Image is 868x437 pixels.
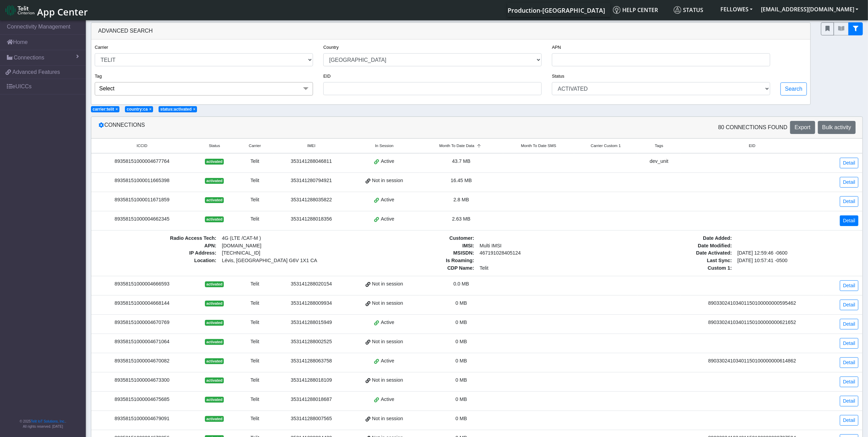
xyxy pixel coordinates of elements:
span: Status [209,143,220,149]
span: country:ca [127,107,148,112]
div: Telit [240,158,269,165]
span: activated [205,339,224,345]
span: status:activated [160,107,192,112]
div: 89358151000004670082 [95,357,189,365]
div: 89033024103401150100000000614862 [685,357,820,365]
div: 353141288020154 [278,280,345,288]
span: App Center [37,5,88,18]
span: CDP Name : [353,265,477,272]
span: ICCID [137,143,147,149]
span: Connections [14,54,44,62]
div: Telit [240,396,269,403]
div: 89033024103401150100000000595462 [685,300,820,307]
span: 0 MB [455,396,467,402]
span: Date Activated : [611,249,735,257]
span: 467191028405124 [477,249,601,257]
div: 89358151000004670769 [95,319,189,326]
a: Detail [840,215,858,226]
div: Telit [240,177,269,184]
a: Detail [840,338,858,349]
span: Not in session [372,280,403,288]
span: [DOMAIN_NAME] [219,242,343,250]
div: 89358151000004673300 [95,377,189,384]
label: Status [552,73,564,79]
span: Active [381,319,394,326]
span: activated [205,216,224,222]
span: × [193,107,195,112]
span: Active [381,196,394,204]
span: 80 Connections found [718,123,787,132]
div: 89358151000004679091 [95,415,189,423]
div: 353141288046811 [278,158,345,165]
span: 2.8 MB [453,197,469,202]
span: Carrier Custom 1 [591,143,621,149]
button: Bulk activity [818,121,856,134]
span: Month To Date SMS [521,143,556,149]
span: Not in session [372,177,403,184]
div: Telit [240,377,269,384]
span: Export [795,124,810,130]
div: 89358151000004675685 [95,396,189,403]
span: Radio Access Tech : [95,235,219,242]
span: 2.63 MB [452,216,471,222]
span: 0 MB [455,320,467,325]
div: Telit [240,280,269,288]
span: Carrier [249,143,261,149]
span: Lévis, [GEOGRAPHIC_DATA] G6V 1X1 CA [222,257,340,265]
span: IMSI : [353,242,477,250]
div: 89358151000011665398 [95,177,189,184]
span: Not in session [372,338,403,346]
span: 0 MB [455,300,467,306]
span: APN : [95,242,219,250]
span: Tags [655,143,663,149]
span: Last Sync : [611,257,735,265]
span: Production-[GEOGRAPHIC_DATA] [508,6,605,14]
a: Detail [840,280,858,291]
button: Close [116,107,118,111]
a: App Center [5,3,87,18]
button: Export [790,121,815,134]
a: Telit IoT Solutions, Inc. [31,419,65,423]
span: Not in session [372,377,403,384]
div: Telit [240,415,269,423]
img: knowledge.svg [613,6,621,14]
span: 0.0 MB [453,281,469,287]
div: 353141288018109 [278,377,345,384]
span: carrier:telit [93,107,114,112]
span: activated [205,159,224,164]
div: 89358151000004668144 [95,300,189,307]
div: 353141288002525 [278,338,345,346]
button: Close [193,107,195,111]
div: 353141288018356 [278,215,345,223]
span: activated [205,358,224,364]
span: Is Roaming : [353,257,477,265]
a: Help center [610,3,671,17]
div: 353141288015949 [278,319,345,326]
span: activated [205,178,224,183]
span: Month To Date Data [439,143,474,149]
a: Detail [840,300,858,310]
span: Date Added : [611,235,735,242]
span: activated [205,320,224,325]
div: 89033024103401150100000000621652 [685,319,820,326]
img: logo-telit-cinterion-gw-new.png [5,5,34,16]
div: Telit [240,338,269,346]
span: activated [205,301,224,306]
span: [DATE] 10:57:41 -0500 [735,257,859,265]
div: Advanced Search [91,23,810,40]
a: Detail [840,158,858,168]
a: Detail [840,319,858,329]
div: Connections [93,121,477,134]
span: [DATE] 12:59:46 -0600 [735,249,859,257]
span: × [149,107,151,112]
span: Customer : [353,235,477,242]
span: 16.45 MB [451,178,472,183]
span: Active [381,158,394,165]
div: 89358151000011671859 [95,196,189,204]
a: Detail [840,357,858,368]
a: Detail [840,377,858,387]
span: EID [749,143,755,149]
a: Detail [840,396,858,406]
div: dev_unit [642,158,676,165]
span: activated [205,378,224,383]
